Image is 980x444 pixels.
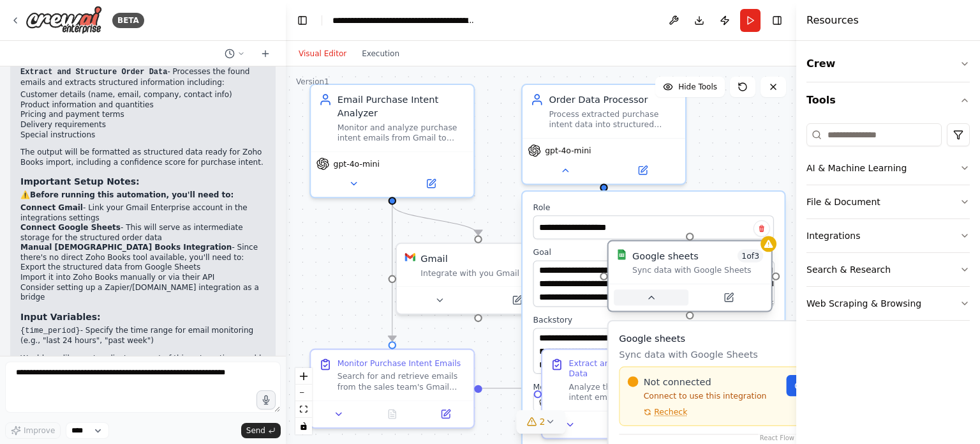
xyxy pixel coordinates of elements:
label: Goal [533,247,774,258]
label: Role [533,203,774,213]
label: Model [533,382,774,393]
button: Open in side panel [423,406,468,422]
div: Order Data Processor [549,93,677,107]
li: Import it into Zoho Books manually or via their API [20,273,265,283]
button: zoom in [295,368,312,385]
div: Email Purchase Intent Analyzer [338,93,466,119]
div: React Flow controls [295,368,312,434]
button: 2 [517,410,566,434]
div: Google sheets [632,249,699,263]
g: Edge from dab5ae8c-0542-4bcf-8641-772a496e5b21 to 0ba4b054-adf9-4f09-9cca-9292fb36806c [385,204,399,341]
li: Consider setting up a Zapier/[DOMAIN_NAME] integration as a bridge [20,283,265,303]
button: Send [241,423,281,438]
span: Improve [24,425,55,436]
div: GmailGmail1of9Integrate with you Gmail [396,243,561,315]
li: - Specify the time range for email monitoring (e.g., "last 24 hours", "past week") [20,326,265,346]
strong: Input Variables: [20,312,101,322]
button: File & Document [806,185,970,218]
button: Start a new chat [255,46,276,61]
button: Delete node [754,220,770,237]
span: Send [246,425,265,436]
strong: Connect Gmail [20,203,83,212]
code: {time_period} [20,326,80,335]
span: Hide Tools [678,82,717,92]
div: Integrate with you Gmail [420,268,551,279]
button: Crew [806,46,970,82]
a: Connect [787,375,851,396]
button: zoom out [295,385,312,401]
li: Delivery requirements [20,120,265,130]
button: Open in side panel [691,289,766,305]
button: fit view [295,401,312,418]
a: React Flow attribution [760,434,794,441]
button: Tools [806,82,970,118]
li: - Since there's no direct Zoho Books tool available, you'll need to: [20,243,265,303]
div: Search for and retrieve emails from the sales team's Gmail inbox that contain purchase intent or ... [338,371,466,392]
div: Process extracted purchase intent data into structured order records compatible with Zoho Books f... [549,109,677,130]
li: - Link your Gmail Enterprise account in the integrations settings [20,203,265,223]
span: Recheck [654,407,687,418]
li: Product information and quantities [20,100,265,111]
p: ⚠️ [20,190,265,201]
button: OpenAI - gpt-4o-mini [533,392,774,412]
li: - This will serve as intermediate storage for the structured order data [20,223,265,243]
div: Analyze the identified purchase intent emails and extract structured order information including:... [569,381,697,402]
img: Gmail [405,252,415,263]
g: Edge from 0ba4b054-adf9-4f09-9cca-9292fb36806c to 5a3edfb6-a1bd-49da-a87d-42409240308a [482,381,533,395]
li: Special instructions [20,130,265,141]
label: Backstory [533,314,774,325]
img: Google Sheets [616,249,627,260]
button: Open in side panel [480,293,554,309]
button: No output available [364,406,420,422]
button: AI & Machine Learning [806,151,970,185]
h4: Resources [806,13,859,28]
div: Extract and Structure Order Data [569,358,697,379]
nav: breadcrumb [332,14,476,27]
button: Hide Tools [655,77,725,97]
g: Edge from dab5ae8c-0542-4bcf-8641-772a496e5b21 to a0b31e9a-6a1b-422c-9573-0480bcd4fe9d [385,204,484,235]
div: Monitor Purchase Intent Emails [338,358,461,369]
button: Open in side panel [394,176,468,192]
button: Visual Editor [291,46,354,61]
div: Monitor and analyze purchase intent emails from Gmail to extract key order information including ... [338,122,466,143]
button: Hide left sidebar [293,11,311,29]
strong: Important Setup Notes: [20,176,140,187]
div: Version 1 [296,77,329,87]
button: Web Scraping & Browsing [806,287,970,320]
button: No output available [596,417,652,433]
div: Order Data ProcessorProcess extracted purchase intent data into structured order records compatib... [521,84,687,185]
div: Gmail [420,252,447,265]
button: Recheck [628,407,688,418]
button: Switch to previous chat [219,46,250,61]
button: Improve [5,422,61,439]
span: 2 [540,415,546,428]
div: Extract and Structure Order DataAnalyze the identified purchase intent emails and extract structu... [541,349,706,440]
h3: Google sheets [619,332,859,346]
li: Customer details (name, email, company, contact info) [20,90,265,100]
button: Search & Research [806,253,970,286]
div: Google SheetsGoogle sheets1of3Sync data with Google SheetsGoogle sheetsSync data with Google Shee... [607,243,773,315]
div: Monitor Purchase Intent EmailsSearch for and retrieve emails from the sales team's Gmail inbox th... [309,349,475,429]
button: Click to speak your automation idea [256,390,276,410]
div: Sync data with Google Sheets [632,265,763,276]
p: Connect to use this integration [628,391,778,402]
button: Hide right sidebar [768,11,786,29]
button: Open in side panel [605,162,680,178]
p: - Processes the found emails and extracts structured information including: [20,67,265,88]
li: Pricing and payment terms [20,110,265,120]
strong: Manual [DEMOGRAPHIC_DATA] Books Integration [20,243,232,252]
div: Email Purchase Intent AnalyzerMonitor and analyze purchase intent emails from Gmail to extract ke... [309,84,475,198]
button: Execution [354,46,407,61]
p: Sync data with Google Sheets [619,348,859,362]
strong: Before running this automation, you'll need to: [30,190,234,199]
span: gpt-4o-mini [334,158,380,169]
button: Integrations [806,219,970,252]
p: The output will be formatted as structured data ready for Zoho Books import, including a confiden... [20,148,265,167]
span: gpt-4o-mini [545,145,591,156]
li: Export the structured data from Google Sheets [20,263,265,273]
div: Tools [806,118,970,331]
div: BETA [112,13,144,28]
strong: Connect Google Sheets [20,223,121,232]
img: Logo [26,6,102,34]
p: Would you like me to adjust any part of this automation or add additional features like notificat... [20,354,265,384]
